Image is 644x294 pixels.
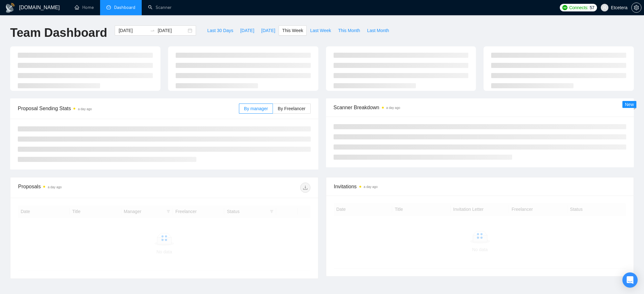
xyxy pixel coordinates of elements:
span: user [602,5,607,10]
span: This Week [282,27,303,34]
span: swap-right [150,28,155,33]
span: New [625,102,634,107]
span: Invitations [334,183,626,190]
span: [DATE] [261,27,275,34]
span: dashboard [106,5,111,10]
span: Scanner Breakdown [334,104,627,111]
span: Proposal Sending Stats [18,104,239,112]
button: [DATE] [258,25,279,36]
button: Last 30 Days [204,25,237,36]
span: Last Week [310,27,331,34]
img: logo [5,3,15,13]
span: [DATE] [240,27,254,34]
span: setting [632,5,641,10]
time: a day ago [386,106,400,110]
span: Last Month [367,27,389,34]
span: Connects: [569,4,588,11]
input: Start date [119,27,147,34]
span: 57 [590,4,594,11]
button: Last Month [363,25,392,36]
img: upwork-logo.png [562,5,567,10]
span: Dashboard [114,5,135,10]
span: to [150,28,155,33]
a: searchScanner [148,5,172,10]
button: setting [631,3,641,13]
a: homeHome [75,5,94,10]
div: Proposals [18,183,164,193]
time: a day ago [78,107,92,111]
span: Last 30 Days [207,27,233,34]
button: [DATE] [237,25,258,36]
time: a day ago [364,185,378,189]
span: This Month [338,27,360,34]
span: By Freelancer [278,106,305,111]
button: This Week [279,25,307,36]
button: This Month [335,25,363,36]
a: setting [631,5,641,10]
h1: Team Dashboard [10,25,107,40]
input: End date [158,27,186,34]
div: Open Intercom Messenger [622,272,638,288]
span: By manager [244,106,268,111]
button: Last Week [307,25,335,36]
time: a day ago [48,185,62,189]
